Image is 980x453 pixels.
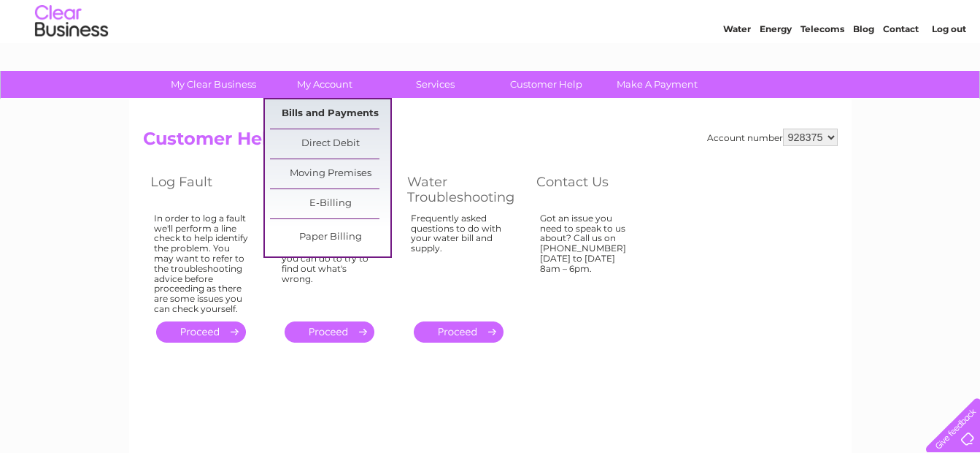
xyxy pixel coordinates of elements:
a: Paper Billing [270,223,390,252]
a: Energy [760,62,792,73]
a: . [285,321,374,343]
h2: Customer Help [143,129,838,156]
a: . [156,321,246,343]
a: Services [375,71,495,98]
a: Make A Payment [597,71,717,98]
a: Telecoms [800,62,844,73]
div: Clear Business is a trading name of Verastar Limited (registered in [GEOGRAPHIC_DATA] No. 3667643... [146,8,836,71]
a: E-Billing [270,189,390,218]
a: Direct Debit [270,129,390,159]
a: Bills and Payments [270,99,390,129]
th: Water Troubleshooting [400,170,529,209]
a: Log out [932,62,966,73]
a: My Account [264,71,385,98]
div: Frequently asked questions to do with your water bill and supply. [411,213,507,308]
a: Contact [883,62,919,73]
div: In order to log a fault we'll perform a line check to help identify the problem. You may want to ... [154,213,249,314]
div: Account number [707,129,838,146]
a: Customer Help [486,71,606,98]
a: . [414,321,503,343]
a: Blog [853,62,874,73]
a: 0333 014 3131 [705,7,806,26]
a: Moving Premises [270,159,390,189]
img: logo.png [34,38,109,83]
a: Water [723,62,751,73]
th: Contact Us [529,170,657,209]
div: Got an issue you need to speak to us about? Call us on [PHONE_NUMBER] [DATE] to [DATE] 8am – 6pm. [540,213,635,308]
div: If you're having problems with your phone there are some simple checks you can do to try to find ... [282,213,378,308]
th: Log Fault [143,170,271,209]
a: My Clear Business [153,71,274,98]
